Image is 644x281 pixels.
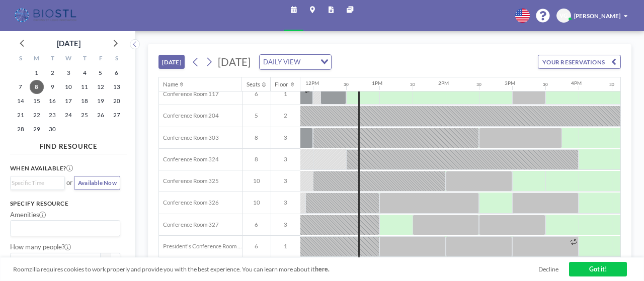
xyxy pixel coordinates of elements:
[110,66,124,80] span: Saturday, September 6, 2025
[571,80,582,86] div: 4PM
[271,221,300,228] span: 3
[45,80,59,94] span: Tuesday, September 9, 2025
[271,156,300,163] span: 3
[45,94,59,108] span: Tuesday, September 16, 2025
[29,53,45,66] div: M
[94,94,108,108] span: Friday, September 19, 2025
[271,134,300,141] span: 3
[110,80,124,94] span: Saturday, September 13, 2025
[271,199,300,206] span: 3
[538,55,621,69] button: YOUR RESERVATIONS
[159,156,219,163] span: Conference Room 324
[77,66,92,80] span: Thursday, September 4, 2025
[243,156,271,163] span: 8
[243,243,271,250] span: 6
[45,108,59,122] span: Tuesday, September 23, 2025
[305,80,319,86] div: 12PM
[243,199,271,206] span: 10
[569,262,627,276] a: Got it!
[30,108,44,122] span: Monday, September 22, 2025
[66,178,72,187] span: or
[94,108,108,122] span: Friday, September 26, 2025
[12,223,115,234] input: Search for option
[543,82,548,87] div: 30
[159,112,219,119] span: Conference Room 204
[77,80,92,94] span: Thursday, September 11, 2025
[14,108,28,122] span: Sunday, September 21, 2025
[14,94,28,108] span: Sunday, September 14, 2025
[159,199,219,206] span: Conference Room 326
[163,81,178,88] div: Name
[159,243,242,250] span: President's Conference Room - 109
[218,56,251,68] span: [DATE]
[574,13,620,19] span: [PERSON_NAME]
[538,265,558,273] a: Decline
[111,253,121,267] button: +
[30,80,44,94] span: Monday, September 8, 2025
[13,265,538,273] span: Roomzilla requires cookies to work properly and provide you with the best experience. You can lea...
[10,200,121,207] h3: Specify resource
[438,80,449,86] div: 2PM
[14,122,28,136] span: Sunday, September 28, 2025
[271,243,300,250] span: 1
[77,108,92,122] span: Thursday, September 25, 2025
[159,177,219,184] span: Conference Room 325
[78,179,117,186] span: Available Now
[559,12,568,19] span: VG
[109,53,125,66] div: S
[13,7,79,24] img: organization-logo
[275,81,288,88] div: Floor
[243,112,271,119] span: 5
[159,134,219,141] span: Conference Room 303
[12,178,59,188] input: Search for option
[243,90,271,98] span: 6
[260,55,332,70] div: Search for option
[262,57,302,68] span: DAILY VIEW
[77,94,92,108] span: Thursday, September 18, 2025
[61,66,75,80] span: Wednesday, September 3, 2025
[247,81,260,88] div: Seats
[271,112,300,119] span: 2
[159,90,219,98] span: Conference Room 117
[13,53,29,66] div: S
[45,122,59,136] span: Tuesday, September 30, 2025
[61,80,75,94] span: Wednesday, September 10, 2025
[158,55,185,69] button: [DATE]
[110,94,124,108] span: Saturday, September 20, 2025
[159,221,219,228] span: Conference Room 327
[10,243,71,251] label: How many people?
[372,80,382,86] div: 1PM
[315,265,330,273] a: here.
[271,177,300,184] span: 3
[30,122,44,136] span: Monday, September 29, 2025
[94,66,108,80] span: Friday, September 5, 2025
[10,211,46,219] label: Amenities
[94,80,108,94] span: Friday, September 12, 2025
[61,94,75,108] span: Wednesday, September 17, 2025
[344,82,349,87] div: 30
[243,221,271,228] span: 6
[60,53,76,66] div: W
[609,82,614,87] div: 30
[30,94,44,108] span: Monday, September 15, 2025
[57,36,80,50] div: [DATE]
[476,82,481,87] div: 30
[101,253,111,267] button: -
[45,66,59,80] span: Tuesday, September 2, 2025
[74,176,120,190] button: Available Now
[243,177,271,184] span: 10
[76,53,93,66] div: T
[10,139,127,150] h4: FIND RESOURCE
[505,80,515,86] div: 3PM
[243,134,271,141] span: 8
[410,82,415,87] div: 30
[61,108,75,122] span: Wednesday, September 24, 2025
[110,108,124,122] span: Saturday, September 27, 2025
[14,80,28,94] span: Sunday, September 7, 2025
[303,57,314,68] input: Search for option
[271,90,300,98] span: 1
[93,53,109,66] div: F
[44,53,60,66] div: T
[11,221,120,236] div: Search for option
[30,66,44,80] span: Monday, September 1, 2025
